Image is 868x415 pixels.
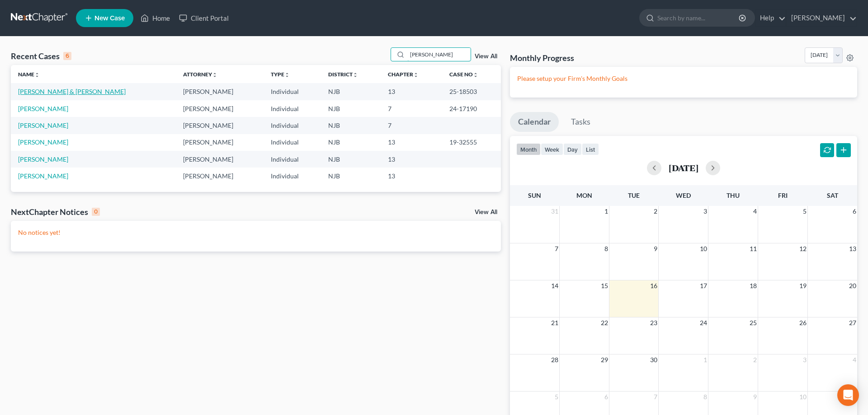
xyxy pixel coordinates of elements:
i: unfold_more [212,72,217,78]
i: unfold_more [413,72,419,78]
p: No notices yet! [18,228,494,237]
div: 6 [63,52,71,60]
span: Tue [628,191,640,199]
td: Individual [264,117,321,134]
span: Thu [726,191,740,199]
span: Sun [528,191,541,199]
i: unfold_more [473,72,478,78]
td: [PERSON_NAME] [176,134,263,151]
a: Home [136,10,175,26]
td: [PERSON_NAME] [176,117,263,134]
span: 4 [752,206,758,217]
a: [PERSON_NAME] [18,121,68,129]
button: list [582,143,599,155]
i: unfold_more [34,72,40,78]
td: Individual [264,151,321,168]
span: 27 [848,317,857,328]
a: Attorneyunfold_more [183,71,217,78]
td: [PERSON_NAME] [176,83,263,100]
span: 6 [852,206,857,217]
i: unfold_more [284,72,290,78]
a: View All [475,209,497,215]
a: Case Nounfold_more [449,71,478,78]
td: NJB [321,83,381,100]
a: Help [755,10,786,26]
span: 7 [653,392,658,402]
i: unfold_more [353,72,358,78]
span: 19 [798,280,807,291]
span: 15 [600,280,609,291]
span: 13 [848,243,857,254]
td: 13 [381,134,442,151]
a: [PERSON_NAME] [18,105,68,112]
span: 8 [703,392,708,402]
span: 9 [752,392,758,402]
span: 5 [802,206,807,217]
td: 13 [381,168,442,184]
span: 28 [550,354,559,365]
td: Individual [264,168,321,184]
span: Mon [576,191,592,199]
span: 23 [649,317,658,328]
span: 11 [749,243,758,254]
span: 1 [703,354,708,365]
input: Search by name... [407,48,471,61]
td: [PERSON_NAME] [176,100,263,117]
div: Open Intercom Messenger [837,384,859,406]
span: 29 [600,354,609,365]
span: 22 [600,317,609,328]
span: 7 [554,243,559,254]
td: NJB [321,100,381,117]
td: NJB [321,117,381,134]
td: 25-18503 [442,83,501,100]
td: 13 [381,83,442,100]
span: 4 [852,354,857,365]
span: 5 [554,392,559,402]
td: 7 [381,100,442,117]
a: [PERSON_NAME] [18,172,68,180]
a: Nameunfold_more [18,71,40,78]
span: 10 [699,243,708,254]
div: 0 [92,208,100,216]
a: [PERSON_NAME] [18,155,68,163]
span: Fri [778,191,788,199]
a: Districtunfold_more [328,71,358,78]
a: Chapterunfold_more [388,71,419,78]
td: NJB [321,134,381,151]
span: 2 [653,206,658,217]
td: 7 [381,117,442,134]
span: 24 [699,317,708,328]
span: 20 [848,280,857,291]
a: [PERSON_NAME] [787,10,857,26]
span: 3 [703,206,708,217]
h3: Monthly Progress [510,52,574,63]
td: Individual [264,83,321,100]
span: 2 [752,354,758,365]
span: New Case [94,15,125,22]
span: 17 [699,280,708,291]
span: 21 [550,317,559,328]
a: [PERSON_NAME] [18,138,68,146]
span: 9 [653,243,658,254]
span: 16 [649,280,658,291]
span: Sat [827,191,838,199]
td: Individual [264,134,321,151]
span: 26 [798,317,807,328]
button: month [516,143,541,155]
span: Wed [676,191,691,199]
span: 31 [550,206,559,217]
h2: [DATE] [669,163,698,173]
span: 25 [749,317,758,328]
td: Individual [264,100,321,117]
div: NextChapter Notices [11,206,100,217]
p: Please setup your Firm's Monthly Goals [517,74,850,83]
span: 10 [798,392,807,402]
td: NJB [321,168,381,184]
input: Search by name... [657,9,740,26]
span: 6 [604,392,609,402]
a: [PERSON_NAME] & [PERSON_NAME] [18,88,126,95]
span: 3 [802,354,807,365]
span: 30 [649,354,658,365]
div: Recent Cases [11,51,71,61]
button: week [541,143,563,155]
